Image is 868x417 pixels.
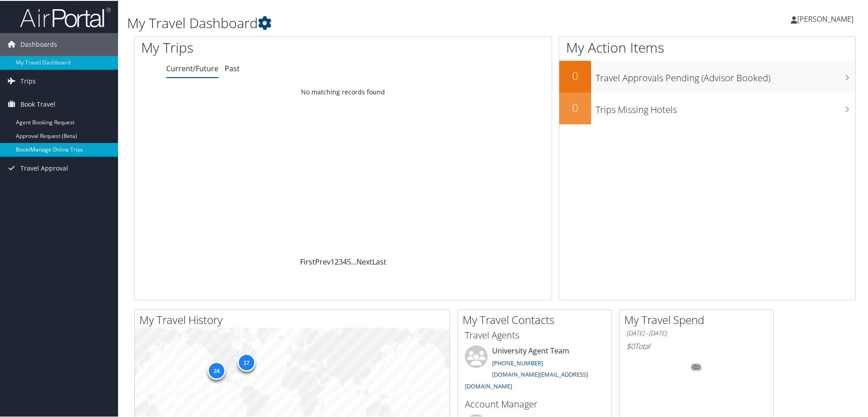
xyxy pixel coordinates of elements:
h2: 0 [559,99,591,114]
a: 0Trips Missing Hotels [559,92,855,123]
span: [PERSON_NAME] [797,13,853,23]
tspan: 0% [693,364,700,369]
a: 2 [335,256,339,266]
h2: My Travel History [139,311,449,327]
a: 3 [339,256,343,266]
a: [PHONE_NUMBER] [492,358,543,366]
span: Book Travel [20,92,55,115]
a: 4 [343,256,347,266]
h3: Travel Approvals Pending (Advisor Booked) [596,66,855,83]
a: 0Travel Approvals Pending (Advisor Booked) [559,60,855,92]
h3: Travel Agents [465,328,605,341]
a: Last [372,256,386,266]
h2: My Travel Spend [624,311,773,327]
span: $0 [626,340,635,350]
h3: Account Manager [465,397,605,410]
td: No matching records found [134,83,552,99]
h1: My Trips [141,37,371,56]
div: 17 [237,353,256,371]
h3: Trips Missing Hotels [596,98,855,115]
a: 1 [330,256,335,266]
h2: 0 [559,67,591,83]
h6: [DATE] - [DATE] [626,328,766,337]
div: 24 [207,360,226,378]
a: Current/Future [166,63,218,73]
a: Next [356,256,372,266]
h1: My Action Items [559,37,855,56]
a: 5 [347,256,351,266]
span: Dashboards [20,32,57,55]
span: Trips [20,69,36,92]
h2: My Travel Contacts [463,311,612,327]
h6: Total [626,340,766,350]
h1: My Travel Dashboard [127,13,617,32]
span: Travel Approval [20,156,68,179]
li: University Agent Team [460,344,609,393]
img: airportal-logo.png [20,6,111,27]
a: First [300,256,315,266]
a: [PERSON_NAME] [791,5,863,32]
a: Past [225,63,240,73]
a: [DOMAIN_NAME][EMAIL_ADDRESS][DOMAIN_NAME] [465,369,588,389]
span: … [351,256,356,266]
a: Prev [315,256,330,266]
